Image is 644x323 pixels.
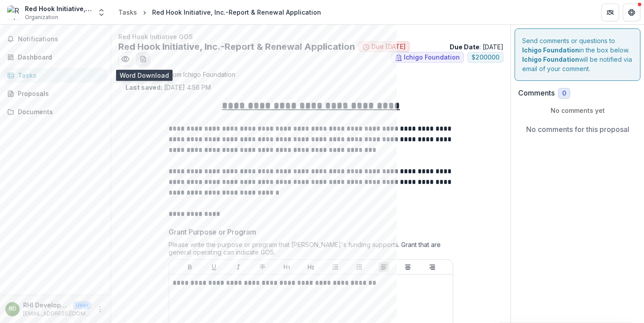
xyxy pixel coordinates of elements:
[282,262,292,272] button: Heading 1
[18,89,100,98] div: Proposals
[330,262,341,272] button: Bullet List
[95,4,108,21] button: Open entity switcher
[73,301,91,309] p: User
[185,262,195,272] button: Bold
[115,6,141,19] a: Tasks
[152,8,321,17] div: Red Hook Initiative, Inc.-Report & Renewal Application
[427,262,438,272] button: Align Right
[515,28,640,81] div: Send comments or questions to in the box below. will be notified via email of your comment.
[450,42,503,52] p: : [DATE]
[25,4,92,13] div: Red Hook Initiative, Inc.
[4,104,107,119] a: Documents
[125,83,211,92] p: [DATE] 4:56 PM
[518,106,637,115] p: No comments yet
[169,241,453,259] div: Please write the purpose or program that [PERSON_NAME]'s funding supports. Grant that are general...
[4,68,107,83] a: Tasks
[562,90,566,97] span: 0
[23,310,91,318] p: [EMAIL_ADDRESS][DOMAIN_NAME]
[115,6,325,19] nav: breadcrumb
[18,107,100,116] div: Documents
[18,71,100,80] div: Tasks
[450,43,479,51] strong: Due Date
[23,300,69,310] p: RHI Development
[125,70,496,79] p: : from Ichigo Foundation
[118,32,503,41] p: Red Hook Initiative GOS
[371,43,406,51] span: Due [DATE]
[4,50,107,64] a: Dashboard
[471,54,499,61] span: $ 200000
[522,46,579,54] strong: Ichigo Foundation
[601,4,619,21] button: Partners
[125,71,165,78] strong: Assigned by
[522,56,579,63] strong: Ichigo Foundation
[402,262,413,272] button: Align Center
[518,89,555,97] h2: Comments
[169,227,256,237] p: Grant Purpose or Program
[118,8,137,17] div: Tasks
[233,262,244,272] button: Italicize
[118,41,355,52] h2: Red Hook Initiative, Inc.-Report & Renewal Application
[354,262,365,272] button: Ordered List
[257,262,268,272] button: Strike
[25,13,58,21] span: Organization
[18,52,100,62] div: Dashboard
[95,304,105,315] button: More
[404,54,460,61] span: Ichigo Foundation
[118,52,133,66] button: Preview daec4498-6e16-4c77-be29-d7da1abab8ff.pdf
[18,36,104,43] span: Notifications
[378,262,389,272] button: Align Left
[209,262,219,272] button: Underline
[136,52,150,66] button: download-word-button
[306,262,316,272] button: Heading 2
[4,86,107,101] a: Proposals
[526,124,629,135] p: No comments for this proposal
[9,306,16,312] div: RHI Development
[623,4,640,21] button: Get Help
[4,32,107,46] button: Notifications
[7,5,21,20] img: Red Hook Initiative, Inc.
[125,84,162,91] strong: Last saved:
